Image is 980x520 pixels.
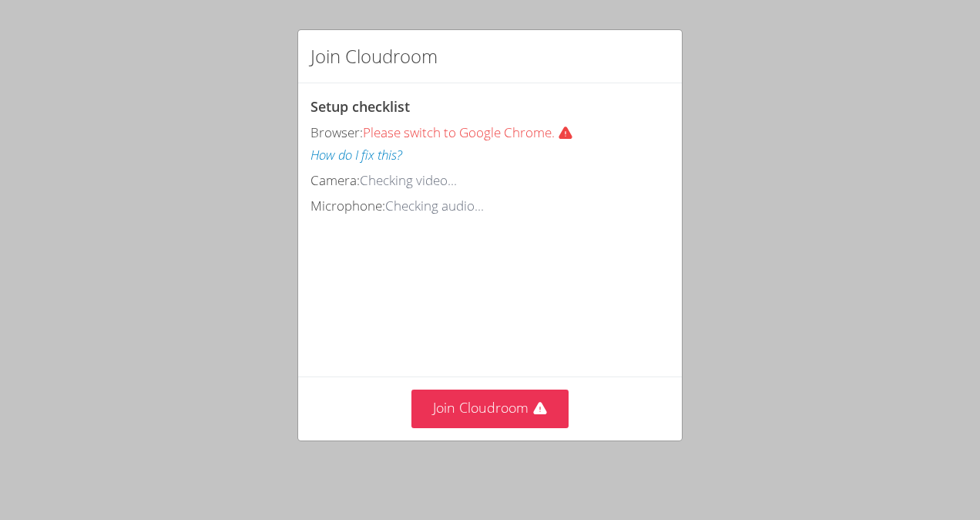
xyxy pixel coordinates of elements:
span: Checking audio... [385,197,484,214]
span: Microphone: [310,197,385,214]
span: Please switch to Google Chrome. [363,123,579,141]
span: Camera: [310,171,360,189]
span: Checking video... [360,171,457,189]
h2: Join Cloudroom [310,42,438,70]
span: Setup checklist [310,97,410,116]
button: Join Cloudroom [411,390,569,427]
span: Browser: [310,123,363,141]
button: How do I fix this? [310,144,402,167]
